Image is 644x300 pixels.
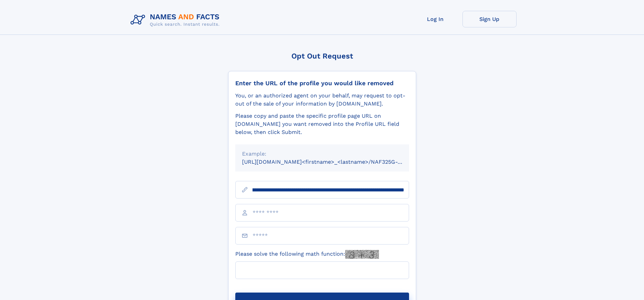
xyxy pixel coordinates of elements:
[128,11,225,29] img: Logo Names and Facts
[228,52,416,60] div: Opt Out Request
[242,159,422,165] small: [URL][DOMAIN_NAME]<firstname>_<lastname>/NAF325G-xxxxxxxx
[235,250,379,259] label: Please solve the following math function:
[462,11,517,27] a: Sign Up
[235,92,409,108] div: You, or an authorized agent on your behalf, may request to opt-out of the sale of your informatio...
[408,11,462,27] a: Log In
[235,112,409,136] div: Please copy and paste the specific profile page URL on [DOMAIN_NAME] you want removed into the Pr...
[235,79,409,87] div: Enter the URL of the profile you would like removed
[242,150,402,158] div: Example:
